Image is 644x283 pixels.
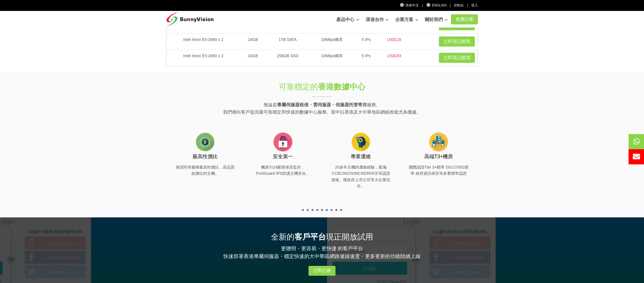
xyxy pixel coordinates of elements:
a: 控制台 [454,3,464,7]
p: 20多年主機的運維經驗，配備CCIE/JNCIS/MCSE/RHCE等認證資格。獲政府上市公司等大企業信任。 [330,164,391,189]
a: English [426,3,446,7]
td: 10Mbps獨享 [310,50,354,66]
h1: 可靠穩定的 [228,81,416,92]
p: 機房7x24嚴密保安監控，FortiGuard IPS防護主機安全。 [252,164,314,177]
a: 立即登記購買 [439,53,475,63]
p: 無論是 服務。 我們都向客戶提供最可靠穩定和快速的數據中心服務。當中以香港及大中華地區網絡效能尤為優越。 [166,101,478,116]
a: 立即註冊 [309,266,335,276]
td: Intel Xeon E5-2660 x 2 [166,50,240,66]
td: US$116 [378,33,411,50]
strong: 專屬伺服器租借・雲伺服器・伺服器托管寄存 [277,102,367,107]
a: 產品中心 [336,14,359,25]
a: 關於我們 [425,14,448,25]
h3: 最高性價比 [174,153,236,160]
td: 256GB SSD [266,50,310,66]
h3: 高端T3+機房 [408,153,469,160]
img: flat-security.png [272,131,294,153]
a: 免費註冊 [451,14,478,24]
p: 保證同等服務最高性價比，高品質低價位的主機。 [174,164,236,177]
a: 企業方案 [395,14,418,25]
td: Intel Xeon E5-2660 x 2 [166,33,240,50]
strong: 客戶平台 [294,233,326,241]
h3: 安全第一 [252,153,314,160]
a: 登入 [471,3,478,7]
a: 简体中文 [400,3,419,7]
td: US$193 [378,50,411,66]
h2: 全新的 現正開放試用 [166,231,478,242]
p: 更聰明・更容易・更快捷 的客戶平台 快速部署香港專屬伺服器・穩定快速的大中華區網路連線速度・更多更新的功能陸續上線 [166,245,478,260]
td: 24GB [240,50,266,66]
a: 立即登記購買 [439,36,475,47]
td: 10Mbps獨享 [310,33,354,50]
h3: 專業運維 [330,153,391,160]
img: flat-price.png [194,131,216,153]
td: 5 IPs [354,50,378,66]
li: | [422,3,423,8]
td: 24GB [240,33,266,50]
td: 1TB SATA [266,33,310,50]
td: 5 IPs [354,33,378,50]
img: flat-server.png [427,131,450,153]
li: | [467,3,468,8]
p: 國際認證Tier 3+標準 ISO:27001標準 政府資訊保安等多重標準認證 [408,164,469,177]
img: flat-ai.png [350,131,372,153]
a: 渠道合作 [366,14,389,25]
li: | [450,3,451,8]
strong: 香港數據中心 [318,82,365,91]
